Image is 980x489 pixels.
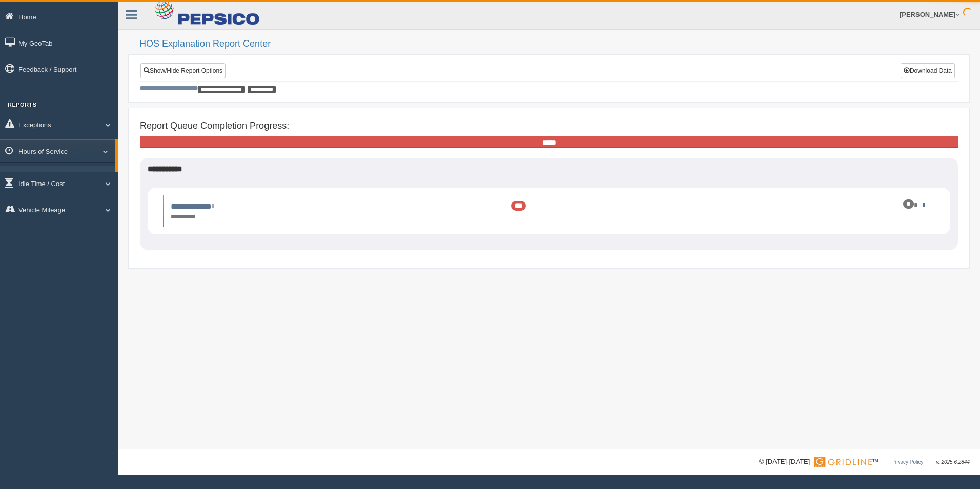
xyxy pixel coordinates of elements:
[759,457,970,467] div: © [DATE]-[DATE] - ™
[140,63,226,78] a: Show/Hide Report Options
[814,457,872,467] img: Gridline
[936,459,970,465] span: v. 2025.6.2844
[18,166,115,184] a: HOS Explanation Reports
[891,459,923,465] a: Privacy Policy
[163,195,935,227] li: Expand
[139,39,970,49] h2: HOS Explanation Report Center
[901,63,955,78] button: Download Data
[140,121,958,131] h4: Report Queue Completion Progress:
